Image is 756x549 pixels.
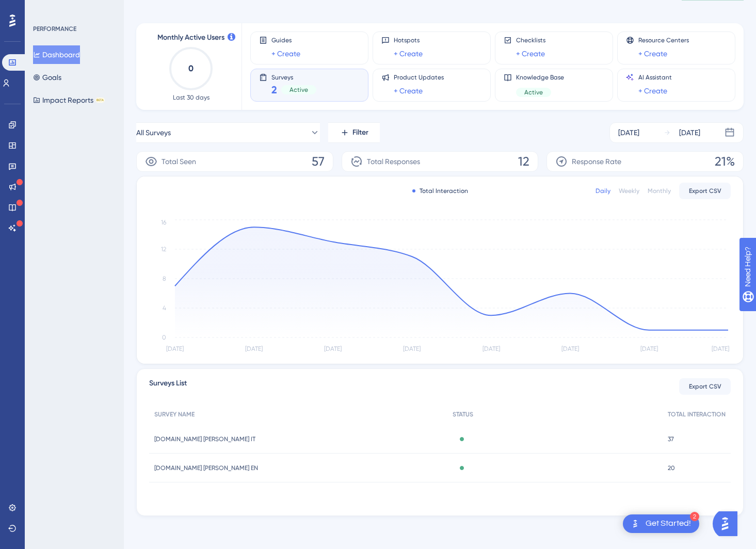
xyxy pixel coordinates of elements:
[596,187,610,195] div: Daily
[453,410,473,418] span: STATUS
[163,275,166,282] tspan: 8
[162,155,196,168] span: Total Seen
[163,304,166,312] tspan: 4
[271,36,300,44] span: Guides
[524,88,543,96] span: Active
[352,126,368,139] span: Filter
[173,93,210,102] span: Last 30 days
[161,246,166,253] tspan: 12
[561,345,579,352] tspan: [DATE]
[619,187,639,195] div: Weekly
[154,435,255,443] span: [DOMAIN_NAME] [PERSON_NAME] IT
[33,91,105,109] button: Impact ReportsBETA
[679,378,731,395] button: Export CSV
[518,153,529,170] span: 12
[245,345,263,352] tspan: [DATE]
[154,410,195,418] span: SURVEY NAME
[640,345,658,352] tspan: [DATE]
[668,464,675,472] span: 20
[638,47,667,60] a: + Create
[629,518,641,530] img: launcher-image-alternative-text
[394,47,423,60] a: + Create
[482,345,500,352] tspan: [DATE]
[715,153,735,170] span: 21%
[646,518,691,529] div: Get Started!
[648,187,671,195] div: Monthly
[516,73,564,82] span: Knowledge Base
[328,122,380,143] button: Filter
[33,45,80,64] button: Dashboard
[516,47,545,60] a: + Create
[689,382,721,391] span: Export CSV
[403,345,421,352] tspan: [DATE]
[394,73,444,82] span: Product Updates
[679,183,731,199] button: Export CSV
[271,47,300,60] a: + Create
[33,25,76,33] div: PERFORMANCE
[33,68,61,87] button: Goals
[149,377,187,396] span: Surveys List
[289,86,308,94] span: Active
[136,126,171,139] span: All Surveys
[136,122,320,143] button: All Surveys
[679,126,700,139] div: [DATE]
[271,73,316,80] span: Surveys
[271,83,277,97] span: 2
[712,345,729,352] tspan: [DATE]
[157,31,224,44] span: Monthly Active Users
[623,514,699,533] div: Open Get Started! checklist, remaining modules: 2
[638,73,672,82] span: AI Assistant
[324,345,342,352] tspan: [DATE]
[412,187,468,195] div: Total Interaction
[394,85,423,97] a: + Create
[166,345,184,352] tspan: [DATE]
[95,98,105,103] div: BETA
[516,36,545,44] span: Checklists
[690,512,699,521] div: 2
[394,36,423,44] span: Hotspots
[162,334,166,341] tspan: 0
[638,36,689,44] span: Resource Centers
[312,153,325,170] span: 57
[668,410,726,418] span: TOTAL INTERACTION
[713,508,744,539] iframe: UserGuiding AI Assistant Launcher
[154,464,258,472] span: [DOMAIN_NAME] [PERSON_NAME] EN
[638,85,667,97] a: + Create
[572,155,621,168] span: Response Rate
[618,126,639,139] div: [DATE]
[24,3,65,15] span: Need Help?
[161,219,166,226] tspan: 16
[689,187,721,195] span: Export CSV
[188,63,194,73] text: 0
[367,155,420,168] span: Total Responses
[668,435,674,443] span: 37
